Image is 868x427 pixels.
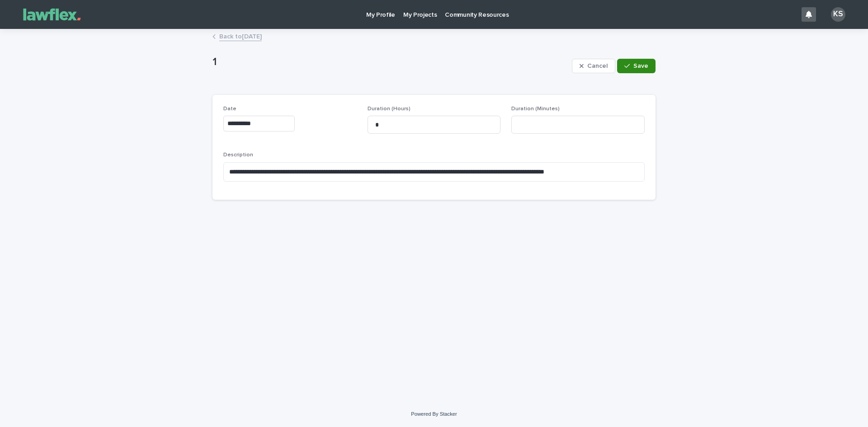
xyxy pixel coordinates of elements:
[617,59,656,73] button: Save
[18,5,86,23] img: Gnvw4qrBSHOAfo8VMhG6
[831,7,845,22] div: KS
[223,152,253,158] span: Description
[411,411,457,417] a: Powered By Stacker
[219,31,262,41] a: Back to[DATE]
[572,59,615,73] button: Cancel
[212,56,568,69] p: 1
[368,106,410,112] span: Duration (Hours)
[223,106,236,112] span: Date
[633,63,648,69] span: Save
[587,63,608,69] span: Cancel
[511,106,560,112] span: Duration (Minutes)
